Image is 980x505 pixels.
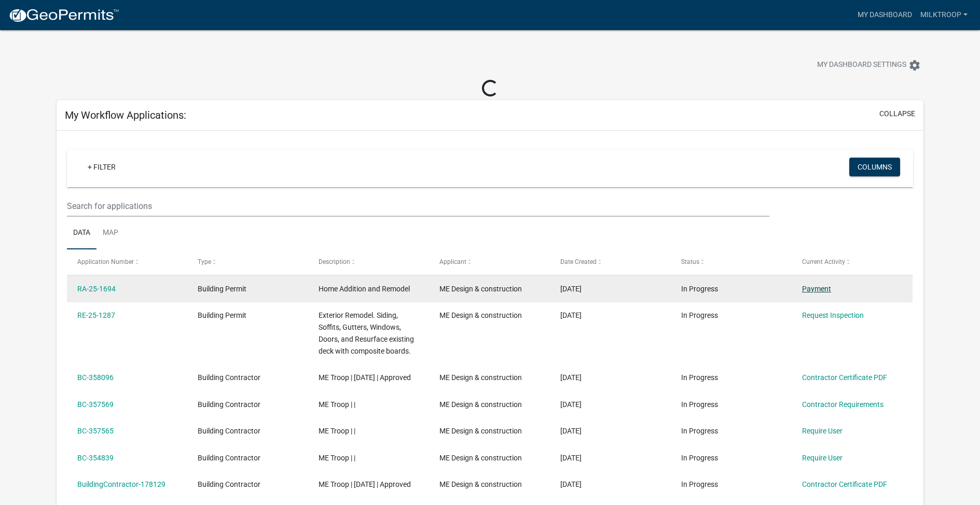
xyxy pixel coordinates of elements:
[319,373,411,382] span: ME Troop | 01/02/2025 | Approved
[77,285,116,293] a: RA-25-1694
[439,400,522,409] span: ME Design & construction
[560,480,582,488] span: 10/04/2023
[681,373,718,382] span: In Progress
[198,400,260,409] span: Building Contractor
[802,311,864,319] a: Request Inspection
[681,311,718,319] span: In Progress
[67,217,96,250] a: Data
[560,400,582,409] span: 01/02/2025
[802,480,887,488] a: Contractor Certificate PDF
[681,400,718,409] span: In Progress
[802,258,845,265] span: Current Activity
[671,249,792,274] datatable-header-cell: Status
[916,5,972,25] a: milktroop
[560,258,597,265] span: Date Created
[681,427,718,435] span: In Progress
[560,373,582,382] span: 01/02/2025
[198,373,260,382] span: Building Contractor
[319,258,350,265] span: Description
[439,480,522,488] span: ME Design & construction
[817,59,906,72] span: My Dashboard Settings
[77,400,114,409] a: BC-357569
[67,195,769,217] input: Search for applications
[77,427,114,435] a: BC-357565
[802,400,884,409] a: Contractor Requirements
[198,311,246,319] span: Building Permit
[309,249,430,274] datatable-header-cell: Description
[77,311,115,319] a: RE-25-1287
[67,249,188,274] datatable-header-cell: Application Number
[439,373,522,382] span: ME Design & construction
[560,285,582,293] span: 09/07/2025
[681,258,699,265] span: Status
[79,158,124,176] a: + Filter
[802,373,887,382] a: Contractor Certificate PDF
[77,258,134,265] span: Application Number
[681,454,718,462] span: In Progress
[319,285,410,293] span: Home Addition and Remodel
[879,108,915,119] button: collapse
[853,5,916,25] a: My Dashboard
[439,454,522,462] span: ME Design & construction
[198,454,260,462] span: Building Contractor
[849,158,900,176] button: Columns
[430,249,550,274] datatable-header-cell: Applicant
[77,480,165,488] a: BuildingContractor-178129
[77,373,114,382] a: BC-358096
[560,427,582,435] span: 01/02/2025
[77,454,114,462] a: BC-354839
[319,427,355,435] span: ME Troop | |
[681,480,718,488] span: In Progress
[439,427,522,435] span: ME Design & construction
[681,285,718,293] span: In Progress
[908,59,921,72] i: settings
[802,454,843,462] a: Require User
[198,480,260,488] span: Building Contractor
[198,258,211,265] span: Type
[198,285,246,293] span: Building Permit
[188,249,309,274] datatable-header-cell: Type
[802,427,843,435] a: Require User
[792,249,913,274] datatable-header-cell: Current Activity
[439,285,522,293] span: ME Design & construction
[439,311,522,319] span: ME Design & construction
[319,400,355,409] span: ME Troop | |
[198,427,260,435] span: Building Contractor
[96,217,125,250] a: Map
[550,249,671,274] datatable-header-cell: Date Created
[319,454,355,462] span: ME Troop | |
[65,109,186,121] h5: My Workflow Applications:
[319,480,411,488] span: ME Troop | 01/01/2024 | Approved
[560,454,582,462] span: 12/31/2024
[319,311,414,355] span: Exterior Remodel. Siding, Soffits, Gutters, Windows, Doors, and Resurface existing deck with comp...
[439,258,466,265] span: Applicant
[809,55,929,75] button: My Dashboard Settingssettings
[560,311,582,319] span: 07/15/2025
[802,285,831,293] a: Payment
